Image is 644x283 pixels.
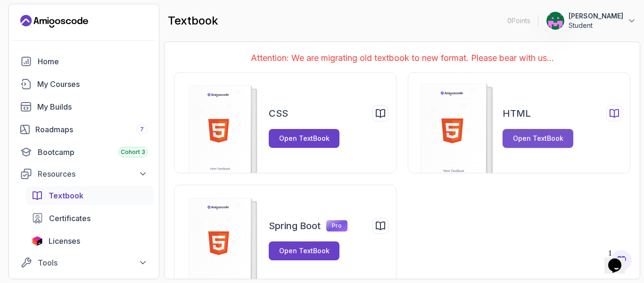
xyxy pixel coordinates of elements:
[32,236,43,246] img: jetbrains icon
[15,143,153,162] a: bootcamp
[546,11,636,30] button: user profile image[PERSON_NAME]Student
[503,129,573,148] button: Open TextBook
[121,148,145,156] span: Cohort 3
[49,213,91,224] span: Certificates
[15,254,153,271] button: Tools
[326,220,347,232] p: Pro
[37,78,148,90] div: My Courses
[507,16,530,26] p: 0 Points
[15,75,153,94] a: courses
[20,14,88,29] a: Landing page
[26,232,153,250] a: licenses
[26,209,153,228] a: certificates
[503,107,531,120] h2: HTML
[269,241,339,260] button: Open TextBook
[279,246,330,256] div: Open TextBook
[174,51,630,65] p: Attention: We are migrating old textbook to new format. Please bear with us...
[35,124,148,135] div: Roadmaps
[140,126,144,133] span: 7
[26,186,153,205] a: textbook
[38,168,148,180] div: Resources
[546,12,564,30] img: user profile image
[168,13,218,28] h2: textbook
[38,56,148,67] div: Home
[49,190,83,201] span: Textbook
[279,134,330,143] div: Open TextBook
[49,235,80,247] span: Licenses
[269,219,321,232] h2: Spring Boot
[269,107,288,120] h2: CSS
[15,97,153,116] a: builds
[37,101,148,112] div: My Builds
[38,146,148,158] div: Bootcamp
[15,52,153,71] a: home
[569,11,623,21] p: [PERSON_NAME]
[15,120,153,139] a: roadmaps
[604,245,635,274] iframe: chat widget
[513,134,563,143] div: Open TextBook
[38,257,148,268] div: Tools
[569,21,623,30] p: Student
[15,165,153,182] button: Resources
[269,129,339,148] button: Open TextBook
